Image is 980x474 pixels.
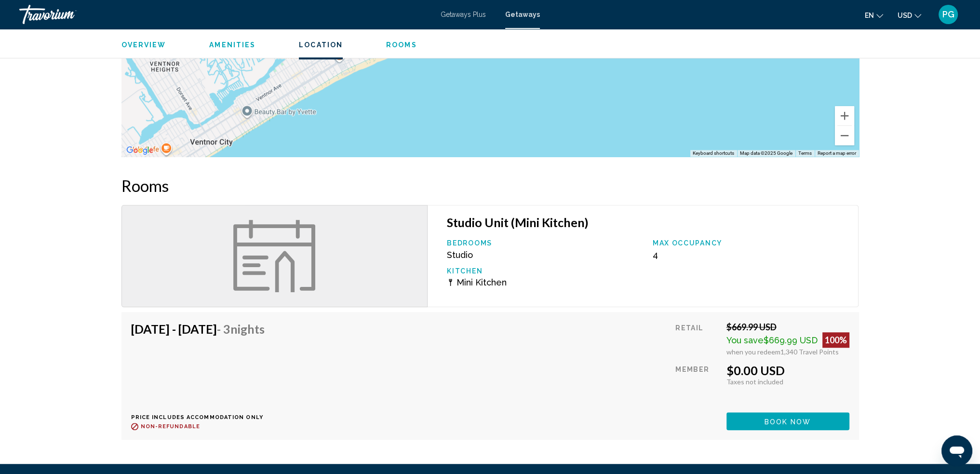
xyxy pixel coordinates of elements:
[653,239,849,247] p: Max Occupancy
[898,8,921,22] button: Change currency
[798,150,812,156] a: Terms
[121,41,166,49] button: Overview
[835,106,854,125] button: Zoom in
[780,348,839,356] span: 1,340 Travel Points
[936,4,961,25] button: User Menu
[740,150,792,156] span: Map data ©2025 Google
[141,423,200,430] span: Non-refundable
[447,239,643,247] p: Bedrooms
[447,267,643,275] p: Kitchen
[209,41,255,49] span: Amenities
[124,144,156,157] img: Google
[386,41,417,49] span: Rooms
[764,335,818,345] span: $669.99 USD
[131,414,272,420] p: Price includes accommodation only
[233,220,315,292] img: week.svg
[19,5,431,24] a: Travorium
[456,277,507,287] span: Mini Kitchen
[447,250,473,260] span: Studio
[441,11,486,18] a: Getaways Plus
[726,363,849,378] div: $0.00 USD
[217,322,265,336] span: - 3
[726,378,783,386] span: Taxes not included
[726,412,849,430] button: Book now
[447,215,848,230] h3: Studio Unit (Mini Kitchen)
[822,332,849,348] div: 100%
[865,8,883,22] button: Change language
[726,348,780,356] span: when you redeem
[386,41,417,49] button: Rooms
[299,41,343,49] span: Location
[835,126,854,145] button: Zoom out
[726,322,849,332] div: $669.99 USD
[124,144,156,157] a: Open this area in Google Maps (opens a new window)
[121,176,859,195] h2: Rooms
[765,418,811,425] span: Book now
[898,12,912,19] span: USD
[299,41,343,49] button: Location
[726,335,764,345] span: You save
[230,322,265,336] span: Nights
[675,363,719,405] div: Member
[505,11,540,18] a: Getaways
[942,10,954,19] span: PG
[131,322,265,336] h4: [DATE] - [DATE]
[675,322,719,356] div: Retail
[653,250,658,260] span: 4
[693,150,734,157] button: Keyboard shortcuts
[209,41,255,49] button: Amenities
[818,150,856,156] a: Report a map error
[865,12,874,19] span: en
[941,435,972,466] iframe: Button to launch messaging window
[121,41,166,49] span: Overview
